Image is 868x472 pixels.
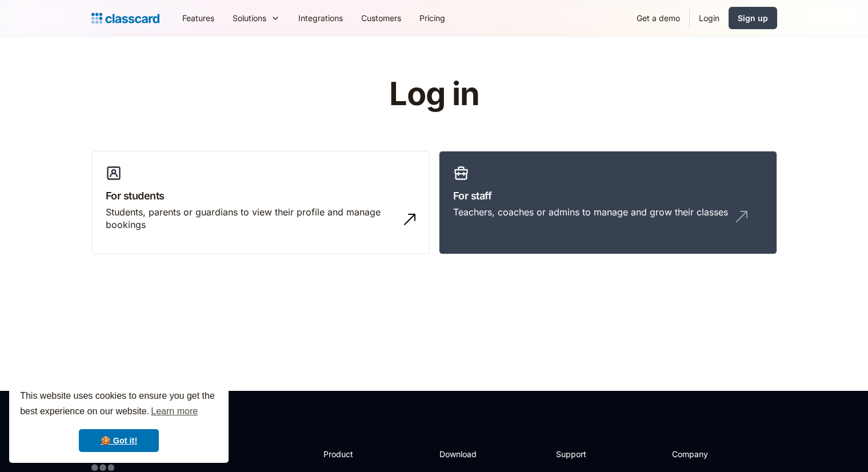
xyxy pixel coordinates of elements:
[20,389,218,420] span: This website uses cookies to ensure you get the best experience on our website.
[173,5,223,31] a: Features
[149,403,199,420] a: learn more about cookies
[91,151,430,255] a: For studentsStudents, parents or guardians to view their profile and manage bookings
[352,5,410,31] a: Customers
[79,429,159,452] a: dismiss cookie message
[253,77,615,112] h1: Log in
[453,188,763,203] h3: For staff
[223,5,289,31] div: Solutions
[106,188,415,203] h3: For students
[91,10,159,26] a: Logo
[106,206,393,231] div: Students, parents or guardians to view their profile and manage bookings
[738,12,768,24] div: Sign up
[410,5,454,31] a: Pricing
[289,5,352,31] a: Integrations
[453,206,728,218] div: Teachers, coaches or admins to manage and grow their classes
[672,448,748,460] h2: Company
[323,448,385,460] h2: Product
[729,7,777,29] a: Sign up
[556,448,602,460] h2: Support
[690,5,729,31] a: Login
[9,378,229,463] div: cookieconsent
[439,151,777,255] a: For staffTeachers, coaches or admins to manage and grow their classes
[439,448,486,460] h2: Download
[233,12,266,24] div: Solutions
[627,5,689,31] a: Get a demo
